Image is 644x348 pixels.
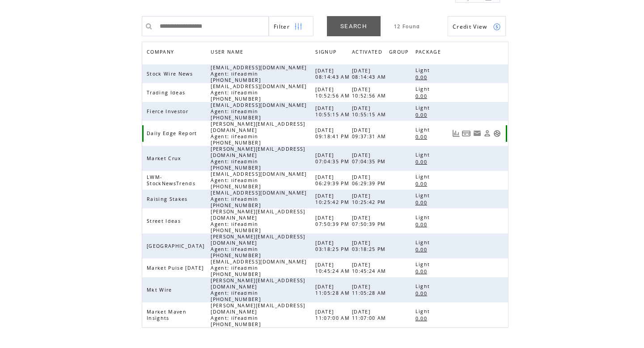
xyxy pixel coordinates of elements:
img: filters.png [294,17,302,37]
a: 0.00 [415,180,432,187]
span: COMPANY [147,47,176,59]
span: Light [415,214,432,221]
span: [DATE] 11:05:28 AM [352,284,389,296]
a: SIGNUP [315,49,339,54]
a: GROUP [389,47,413,59]
span: [PERSON_NAME][EMAIL_ADDRESS][DOMAIN_NAME] Agent: lifeadmin [PHONE_NUMBER] [211,233,305,259]
span: 0.00 [415,246,429,253]
span: [EMAIL_ADDRESS][DOMAIN_NAME] Agent: lifeadmin [PHONE_NUMBER] [211,102,306,121]
span: [DATE] 10:55:15 AM [352,105,389,118]
span: [DATE] 06:29:39 PM [352,174,388,187]
span: [DATE] 10:52:56 AM [315,86,352,99]
span: 0.00 [415,159,429,165]
span: Light [415,261,432,267]
span: [DATE] 09:37:31 AM [352,127,389,140]
span: [GEOGRAPHIC_DATA] [147,243,207,249]
span: Street Ideas [147,218,183,224]
span: [DATE] 03:18:25 PM [315,240,352,252]
a: 0.00 [415,267,432,275]
span: Light [415,86,432,92]
a: Filter [269,16,314,36]
span: 0.00 [415,290,429,297]
span: Light [415,152,432,158]
span: [DATE] 10:45:24 AM [352,262,389,274]
span: [DATE] 07:04:35 PM [315,152,352,165]
span: 0.00 [415,315,429,322]
a: 0.00 [415,221,432,228]
a: 0.00 [415,73,432,81]
a: PACKAGE [415,47,445,59]
a: 0.00 [415,111,432,119]
span: [DATE] 10:55:15 AM [315,105,352,118]
span: 0.00 [415,181,429,187]
span: [DATE] 10:45:24 AM [315,262,352,274]
span: LWM-StockNewsTrends [147,174,198,187]
span: 0.00 [415,74,429,81]
span: Show filters [274,23,290,30]
span: Mkt Wire [147,287,174,293]
span: SIGNUP [315,47,339,59]
span: [DATE] 10:25:42 PM [315,193,352,205]
span: [PERSON_NAME][EMAIL_ADDRESS][DOMAIN_NAME] Agent: lifeadmin [PHONE_NUMBER] [211,121,305,146]
span: Market Crux [147,155,184,161]
span: Show Credits View [453,23,487,30]
span: Stock Wire News [147,71,195,77]
span: [EMAIL_ADDRESS][DOMAIN_NAME] Agent: lifeadmin [PHONE_NUMBER] [211,259,306,277]
span: 12 Found [394,23,420,30]
span: 0.00 [415,112,429,118]
a: 0.00 [415,92,432,100]
a: View Usage [452,130,460,137]
span: [DATE] 08:14:43 AM [352,68,389,80]
span: Raising Stakes [147,196,190,202]
span: [DATE] 11:05:28 AM [315,284,352,296]
span: Light [415,67,432,73]
span: [EMAIL_ADDRESS][DOMAIN_NAME] Agent: lifeadmin [PHONE_NUMBER] [211,83,306,102]
a: View Bills [462,130,471,137]
a: Support [493,130,501,137]
span: Fierce Investor [147,108,191,115]
span: [DATE] 07:04:35 PM [352,152,388,165]
span: Market Pulse [DATE] [147,265,206,271]
a: 0.00 [415,133,432,140]
span: [EMAIL_ADDRESS][DOMAIN_NAME] Agent: lifeadmin [PHONE_NUMBER] [211,171,306,190]
a: ACTIVATED [352,47,387,59]
span: [DATE] 11:07:00 AM [352,309,389,321]
span: Light [415,239,432,246]
span: 0.00 [415,93,429,99]
span: [PERSON_NAME][EMAIL_ADDRESS][DOMAIN_NAME] Agent: lifeadmin [PHONE_NUMBER] [211,146,305,171]
span: 0.00 [415,268,429,275]
a: 0.00 [415,158,432,166]
a: 0.00 [415,199,432,206]
span: Light [415,308,432,314]
span: Light [415,283,432,289]
span: 0.00 [415,221,429,228]
span: [PERSON_NAME][EMAIL_ADDRESS][DOMAIN_NAME] Agent: lifeadmin [PHONE_NUMBER] [211,302,305,327]
a: SEARCH [327,16,381,36]
a: 0.00 [415,289,432,297]
span: [DATE] 06:29:39 PM [315,174,352,187]
span: [DATE] 07:50:39 PM [315,215,352,227]
span: Market Maven Insights [147,309,186,321]
a: COMPANY [147,49,176,54]
span: [DATE] 11:07:00 AM [315,309,352,321]
a: View Profile [483,130,491,137]
span: Light [415,174,432,180]
span: [PERSON_NAME][EMAIL_ADDRESS][DOMAIN_NAME] Agent: lifeadmin [PHONE_NUMBER] [211,277,305,302]
span: [EMAIL_ADDRESS][DOMAIN_NAME] Agent: lifeadmin [PHONE_NUMBER] [211,64,306,83]
span: USER NAME [211,47,246,59]
span: Light [415,127,432,133]
span: [EMAIL_ADDRESS][DOMAIN_NAME] Agent: lifeadmin [PHONE_NUMBER] [211,190,306,208]
span: ACTIVATED [352,47,385,59]
span: PACKAGE [415,47,443,59]
span: [DATE] 10:52:56 AM [352,86,389,99]
span: [DATE] 10:25:42 PM [352,193,388,205]
span: 0.00 [415,199,429,206]
span: [DATE] 09:18:41 PM [315,127,352,140]
span: [PERSON_NAME][EMAIL_ADDRESS][DOMAIN_NAME] Agent: lifeadmin [PHONE_NUMBER] [211,208,305,233]
img: credits.png [493,23,501,31]
a: Credit View [448,16,506,36]
span: [DATE] 08:14:43 AM [315,68,352,80]
a: 0.00 [415,314,432,322]
a: USER NAME [211,49,246,54]
a: Resend welcome email to this user [473,129,481,137]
